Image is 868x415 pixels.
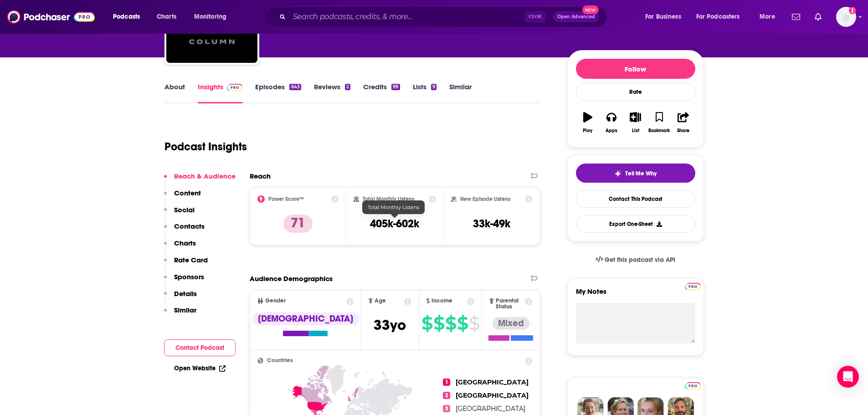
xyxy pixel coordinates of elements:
a: About [164,82,185,103]
label: My Notes [576,287,695,303]
a: Charts [151,10,182,24]
button: Contact Podcast [164,339,236,356]
span: Tell Me Why [625,170,657,177]
a: Show notifications dropdown [788,9,804,25]
p: 71 [283,215,313,233]
button: Apps [600,106,623,139]
span: [GEOGRAPHIC_DATA] [456,405,525,413]
a: Show notifications dropdown [811,9,825,25]
a: Open Website [174,364,226,372]
div: 99 [391,84,400,90]
h2: Power Score™ [268,196,304,202]
div: 9 [431,84,437,90]
div: Bookmark [648,128,670,133]
div: Search podcasts, credits, & more... [273,6,616,27]
span: Monitoring [194,10,226,23]
button: Follow [576,59,695,79]
button: open menu [188,10,238,24]
img: Podchaser Pro [685,382,701,389]
span: [GEOGRAPHIC_DATA] [456,391,529,400]
button: Open AdvancedNew [553,11,599,22]
span: 1 [443,379,450,386]
span: Total Monthly Listens [368,204,419,210]
button: Export One-Sheet [576,215,695,233]
button: Details [164,289,197,306]
a: Get this podcast via API [588,249,683,271]
span: For Podcasters [696,10,740,23]
h2: Reach [250,172,271,180]
span: $ [433,316,444,331]
button: Charts [164,239,196,256]
button: Sponsors [164,272,204,289]
p: Charts [174,239,196,247]
a: Contact This Podcast [576,190,695,208]
a: Episodes643 [255,82,301,103]
div: Share [677,128,689,133]
button: tell me why sparkleTell Me Why [576,164,695,183]
span: Parental Status [496,298,524,310]
button: Show profile menu [836,7,856,27]
h3: 405k-602k [370,217,419,231]
button: open menu [639,10,693,24]
img: tell me why sparkle [614,170,621,177]
button: open menu [107,10,152,24]
span: Ctrl K [524,11,546,23]
div: Open Intercom Messenger [837,366,859,388]
a: InsightsPodchaser Pro [198,82,243,103]
img: Podchaser Pro [227,84,243,91]
div: Play [583,128,592,133]
button: Bookmark [647,106,671,139]
h2: Audience Demographics [250,274,333,283]
p: Reach & Audience [174,172,236,180]
div: [DEMOGRAPHIC_DATA] [252,313,359,325]
button: Rate Card [164,256,208,272]
img: Podchaser - Follow, Share and Rate Podcasts [7,8,95,26]
span: 3 [443,405,450,412]
span: Age [375,298,386,304]
button: Reach & Audience [164,172,236,189]
span: $ [457,316,468,331]
p: Social [174,205,195,214]
button: Play [576,106,600,139]
span: Gender [265,298,286,304]
div: Mixed [493,317,529,330]
h1: Podcast Insights [164,140,247,154]
span: 2 [443,392,450,399]
span: Podcasts [113,10,140,23]
span: Countries [267,358,293,364]
a: Lists9 [413,82,437,103]
button: Similar [164,306,196,323]
input: Search podcasts, credits, & more... [289,10,524,24]
div: 643 [289,84,301,90]
button: Contacts [164,222,205,239]
div: Rate [576,82,695,101]
a: Pro website [685,282,701,290]
span: 33 yo [374,316,406,334]
a: Credits99 [363,82,400,103]
button: open menu [753,10,786,24]
button: Social [164,205,195,222]
a: Similar [449,82,472,103]
div: 2 [345,84,350,90]
span: Logged in as RebRoz5 [836,7,856,27]
span: Charts [157,10,176,23]
span: Get this podcast via API [605,256,675,264]
svg: Add a profile image [849,7,856,14]
span: New [582,5,599,14]
img: Podchaser Pro [685,283,701,290]
p: Sponsors [174,272,204,281]
a: Pro website [685,381,701,389]
div: Apps [606,128,617,133]
button: open menu [690,10,753,24]
button: Share [671,106,695,139]
p: Contacts [174,222,205,231]
span: More [760,10,775,23]
button: List [623,106,647,139]
h2: Total Monthly Listens [363,196,414,202]
span: Open Advanced [557,15,595,19]
p: Rate Card [174,256,208,264]
a: Reviews2 [314,82,350,103]
div: List [632,128,639,133]
span: $ [445,316,456,331]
